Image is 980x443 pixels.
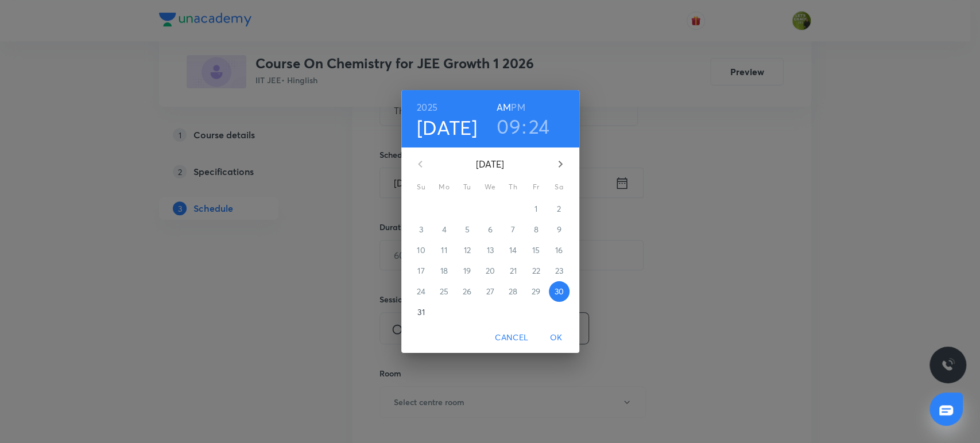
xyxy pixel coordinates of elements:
span: Th [503,181,524,193]
span: Tu [457,181,478,193]
p: 31 [417,306,424,318]
p: [DATE] [434,157,547,171]
span: Sa [549,181,570,193]
button: Cancel [490,327,533,348]
button: OK [538,327,575,348]
button: 2025 [417,99,437,115]
span: Fr [526,181,547,193]
h3: : [522,114,526,138]
button: 31 [411,302,432,322]
button: PM [511,99,525,115]
button: 09 [497,114,521,138]
p: 30 [554,286,563,297]
button: AM [497,99,511,115]
span: We [480,181,501,193]
button: [DATE] [417,115,478,139]
span: Su [411,181,432,193]
span: OK [543,331,570,345]
button: 24 [529,114,550,138]
button: 30 [549,281,570,302]
span: Mo [434,181,455,193]
span: Cancel [495,331,528,345]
